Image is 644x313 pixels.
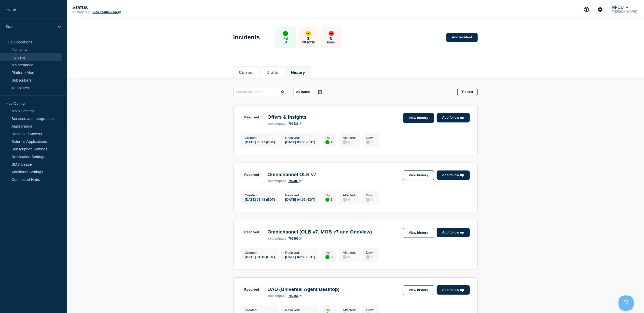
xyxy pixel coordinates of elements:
[343,197,356,202] div: 0
[283,36,288,41] p: 76
[619,295,634,311] iframe: Help Scout Beacon - Open
[291,70,305,75] button: History
[343,136,356,140] p: Affected :
[403,113,434,123] a: View history
[267,237,279,240] span: incident
[446,33,478,42] a: Add incident
[245,255,275,259] div: [DATE] 01:15 (EDT)
[343,255,347,259] div: disabled
[285,140,315,144] div: [DATE] 05:56 (EDT)
[267,287,339,292] h3: UAD (Universal Agent Desktop)
[285,255,315,259] div: [DATE] 02:03 (EDT)
[241,287,263,292] span: Resolved
[325,255,333,259] div: 3
[465,90,474,94] span: Filter
[285,197,315,201] div: [DATE] 04:02 (EDT)
[92,10,121,14] a: View Status Page
[241,172,263,178] span: Resolved
[233,88,287,96] input: Search incidents
[306,31,311,36] div: affected
[267,172,316,177] h3: Omnichannel OLB v7
[437,228,470,237] a: Add follow up
[325,140,333,144] div: 2
[267,179,286,183] p: page
[267,179,279,183] span: incident
[293,88,325,96] button: All dates
[267,122,286,126] p: page
[343,198,347,202] div: disabled
[403,170,434,180] a: View history
[245,308,275,312] p: Created :
[245,197,275,201] div: [DATE] 03:48 (EDT)
[288,294,302,298] a: 702351
[239,70,254,75] button: Current
[296,90,310,94] p: All dates
[343,255,356,259] div: 0
[325,197,333,202] div: 3
[366,255,375,259] div: 0
[325,251,333,255] p: Up :
[343,308,356,312] p: Affected :
[285,251,315,255] p: Resolved :
[285,136,315,140] p: Resolved :
[611,10,638,13] p: [PERSON_NAME]
[6,24,54,29] p: Status
[325,136,333,140] p: Up :
[72,5,174,10] p: Status
[403,285,434,295] a: View history
[267,294,279,298] span: incident
[288,122,302,126] a: 702533
[241,114,263,120] span: Resolved
[437,170,470,180] a: Add follow up
[267,237,286,240] p: page
[284,41,287,44] p: Up
[307,36,309,41] p: 1
[581,4,592,15] button: Support
[366,198,370,202] div: disabled
[245,251,275,255] p: Created :
[366,197,375,202] div: 0
[437,113,470,122] a: Add follow up
[325,255,330,259] div: up
[366,140,370,144] div: disabled
[288,237,302,240] a: 702395
[330,36,332,41] p: 0
[325,198,330,202] div: up
[325,308,333,312] p: Up :
[343,140,347,144] div: disabled
[343,140,356,144] div: 0
[267,122,279,126] span: incident
[457,88,478,96] button: Filter
[288,179,302,183] a: 702405
[366,140,375,144] div: 0
[302,41,315,44] p: Affected
[327,41,335,44] p: Down
[366,255,370,259] div: disabled
[595,4,606,15] button: Account settings
[245,193,275,197] p: Created :
[366,308,375,312] p: Down :
[343,193,356,197] p: Affected :
[325,140,330,144] div: up
[245,140,275,144] div: [DATE] 05:27 (EDT)
[72,10,90,14] p: Primary Hub
[366,193,375,197] p: Down :
[403,228,434,238] a: View history
[366,136,375,140] p: Down :
[325,193,333,197] p: Up :
[241,229,263,235] span: Resolved
[329,31,334,36] div: down
[366,251,375,255] p: Down :
[233,34,260,41] h1: Incidents
[285,193,315,197] p: Resolved :
[267,294,286,298] p: page
[283,31,288,36] div: up
[245,136,275,140] p: Created :
[611,5,629,10] button: NFCU
[267,114,306,120] h3: Offers & Insights
[343,251,356,255] p: Affected :
[437,285,470,295] a: Add follow up
[266,70,278,75] button: Drafts
[285,308,315,312] p: Resolved :
[267,229,372,235] h3: Omnichannel (OLB v7, MOB v7 and OneView)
